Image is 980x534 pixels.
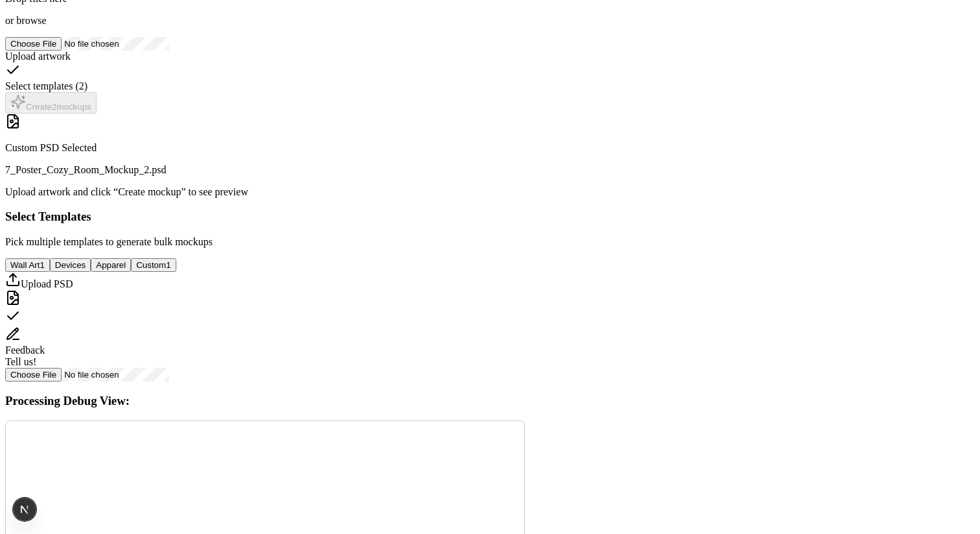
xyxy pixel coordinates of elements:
[10,94,91,112] div: Create 2 mockup s
[5,272,975,290] div: Upload custom PSD template
[5,258,50,272] button: Wall Art1
[50,258,91,272] button: Devices
[5,186,975,198] p: Upload artwork and click “Create mockup” to see preview
[5,326,975,368] div: Send feedback
[5,51,71,62] span: Upload artwork
[5,142,975,154] p: Custom PSD Selected
[16,15,46,26] span: browse
[5,236,975,248] p: Pick multiple templates to generate bulk mockups
[5,356,975,368] div: Tell us!
[40,260,44,270] span: 1
[131,258,176,272] button: Custom1
[21,278,73,289] span: Upload PSD
[5,290,975,326] div: Select template 7_Poster_Cozy_Room_Mockup_2.psd
[5,394,975,408] h3: Processing Debug View:
[91,258,131,272] button: Apparel
[5,92,97,114] button: Create2mockups
[166,260,170,270] span: 1
[5,164,975,176] p: 7_Poster_Cozy_Room_Mockup_2.psd
[5,345,975,356] div: Feedback
[5,80,87,91] span: Select templates ( 2 )
[5,210,975,224] h3: Select Templates
[5,15,975,27] p: or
